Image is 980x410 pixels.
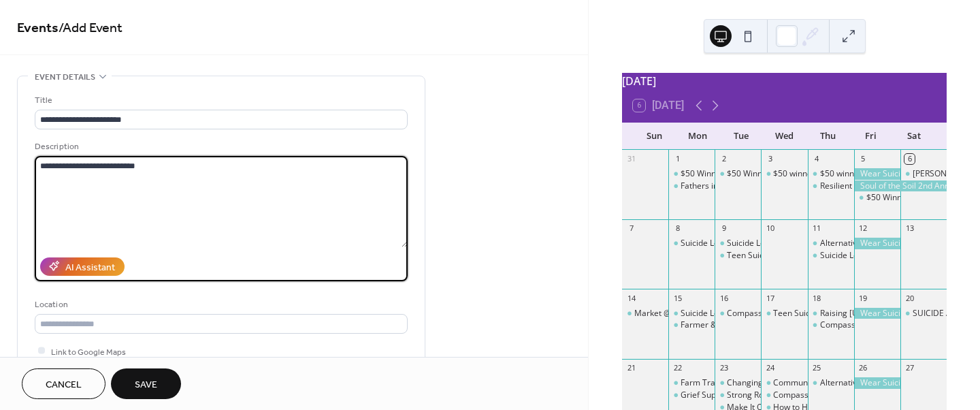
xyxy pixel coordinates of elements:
[761,308,807,319] div: Teen Suicide Loss Support Group- LaCrosse
[812,293,822,303] div: 18
[634,308,777,319] div: Market @ St. [PERSON_NAME]'s Dairy
[773,168,881,180] div: $50 winner [PERSON_NAME]
[820,168,928,180] div: $50 winner [PERSON_NAME]
[773,390,947,401] div: Compassionate Friends [GEOGRAPHIC_DATA]
[22,368,105,399] button: Cancel
[854,180,947,192] div: Soul of the Soil 2nd Annual Conference
[35,93,405,108] div: Title
[849,123,893,150] div: Fri
[765,154,775,164] div: 3
[727,168,836,180] div: $50 Winner [PERSON_NAME]
[808,250,854,262] div: Suicide Loss Support Group- Dodgeville
[715,238,761,249] div: Suicide Loss Support Group (SOS)- Virtual
[806,123,849,150] div: Thu
[59,15,122,42] span: / Add Event
[626,363,636,373] div: 21
[719,154,729,164] div: 2
[715,377,761,389] div: Changing Our Mental and Emotional Trajectory (COMET) Community Training
[854,377,900,389] div: Wear Suicide Prevention T-Shirt
[904,363,915,373] div: 27
[761,168,807,180] div: $50 winner Jack Golonek
[763,123,806,150] div: Wed
[65,260,115,274] div: AI Assistant
[854,192,900,204] div: $50 Winner Rebecca Becker
[715,390,761,401] div: Strong Roots: Keeping Farming in the Family Through Health and Resilience
[40,257,125,276] button: AI Assistant
[858,293,868,303] div: 19
[719,123,763,150] div: Tue
[719,363,729,373] div: 23
[854,238,900,249] div: Wear Suicide Prevention T-Shirt
[761,377,807,389] div: Communication Coaching to Support Farm Harmony Across Generations
[904,154,915,164] div: 6
[820,377,964,389] div: Alternative to Suicide Support - Virtual
[904,293,915,303] div: 20
[715,250,761,262] div: Teen Suicide Loss Support Group - Dubuque IA
[681,308,874,319] div: Suicide Loss Support Group - [GEOGRAPHIC_DATA]
[727,238,883,249] div: Suicide Loss Support Group (SOS)- Virtual
[900,308,947,319] div: SUICIDE AWARENESS COLOR RUN/WALK
[727,250,978,262] div: Teen Suicide Loss Support Group - Dubuque [GEOGRAPHIC_DATA]
[854,168,900,180] div: Wear Suicide Prevention T-Shirt
[812,363,822,373] div: 25
[51,345,126,359] span: Link to Google Maps
[892,123,936,150] div: Sat
[668,168,715,180] div: $50 Winner Dawn Meiss
[676,123,720,150] div: Mon
[135,378,157,392] span: Save
[681,238,785,249] div: Suicide Loss Support Group
[808,319,854,331] div: Compassionate Friends - Madison
[681,377,789,389] div: Farm Transitions Challenges
[900,168,947,180] div: Blake's Tinman Triatholon
[858,223,868,234] div: 12
[808,308,854,319] div: Raising Wisconsin's Children: Confident kids: Building young children's self esteem (Virtual & Free)
[858,363,868,373] div: 26
[808,168,854,180] div: $50 winner Dan Skatrud
[808,238,854,249] div: Alternative to Suicide Support Group-Virtual
[668,377,715,389] div: Farm Transitions Challenges
[626,154,636,164] div: 31
[633,123,676,150] div: Sun
[672,154,683,164] div: 1
[812,154,822,164] div: 4
[668,308,715,319] div: Suicide Loss Support Group - Prairie du Chien
[668,238,715,249] div: Suicide Loss Support Group
[681,390,811,401] div: Grief Support Specialist Certificate
[626,293,636,303] div: 14
[35,140,405,154] div: Description
[626,223,636,234] div: 7
[17,15,59,42] a: Events
[681,319,850,331] div: Farmer & Farm Couple Support Group online
[820,319,980,331] div: Compassionate Friends - [PERSON_NAME]
[858,154,868,164] div: 5
[812,223,822,234] div: 11
[672,363,683,373] div: 22
[672,223,683,234] div: 8
[46,378,82,392] span: Cancel
[681,168,790,180] div: $50 Winner [PERSON_NAME]
[622,73,947,89] div: [DATE]
[719,223,729,234] div: 9
[765,293,775,303] div: 17
[668,319,715,331] div: Farmer & Farm Couple Support Group online
[668,390,715,401] div: Grief Support Specialist Certificate
[773,308,938,319] div: Teen Suicide Loss Support Group- LaCrosse
[904,223,915,234] div: 13
[35,70,95,84] span: Event details
[715,168,761,180] div: $50 Winner Dan Skatrud
[111,368,181,399] button: Save
[854,308,900,319] div: Wear Suicide Prevention T-Shirt
[672,293,683,303] div: 15
[765,223,775,234] div: 10
[808,180,854,192] div: Resilient Co-Parenting: Relationship Readiness (Virtual & Free)
[35,298,405,312] div: Location
[727,308,842,319] div: Compassionate Friends Group
[668,180,715,192] div: Fathers in Focus Conference 2025 Registration
[715,308,761,319] div: Compassionate Friends Group
[681,180,857,192] div: Fathers in Focus Conference 2025 Registration
[719,293,729,303] div: 16
[866,192,976,204] div: $50 Winner [PERSON_NAME]
[765,363,775,373] div: 24
[622,308,668,319] div: Market @ St. Isidore's Dairy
